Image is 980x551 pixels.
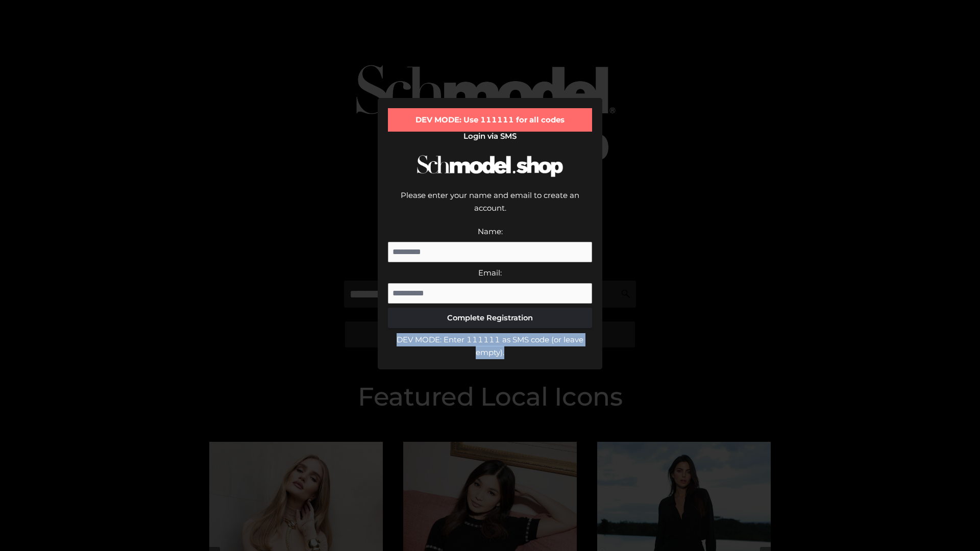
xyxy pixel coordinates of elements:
label: Name: [478,227,503,236]
img: Schmodel Logo [413,146,567,186]
div: Please enter your name and email to create an account. [388,189,592,225]
div: DEV MODE: Use 111111 for all codes [388,108,592,132]
button: Complete Registration [388,308,592,328]
label: Email: [478,268,502,278]
div: DEV MODE: Enter 111111 as SMS code (or leave empty). [388,333,592,359]
h2: Login via SMS [388,132,592,141]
